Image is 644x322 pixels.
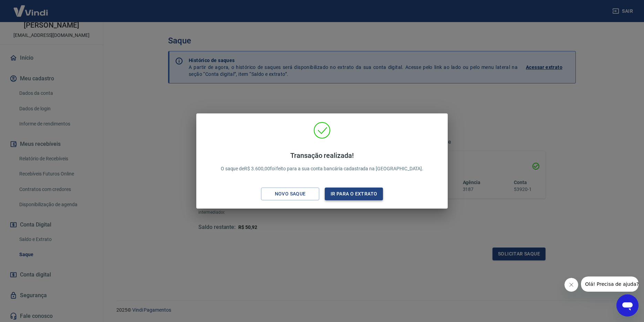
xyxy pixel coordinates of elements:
iframe: Button to launch messaging window [616,294,638,316]
button: Ir para o extrato [325,188,383,200]
iframe: Close message [564,278,578,292]
span: Olá! Precisa de ajuda? [4,5,58,10]
div: Novo saque [267,190,314,198]
h4: Transação realizada! [221,151,424,160]
button: Novo saque [261,188,319,200]
iframe: Message from company [581,276,638,292]
p: O saque de R$ 3.600,00 foi feito para a sua conta bancária cadastrada na [GEOGRAPHIC_DATA]. [221,151,424,172]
